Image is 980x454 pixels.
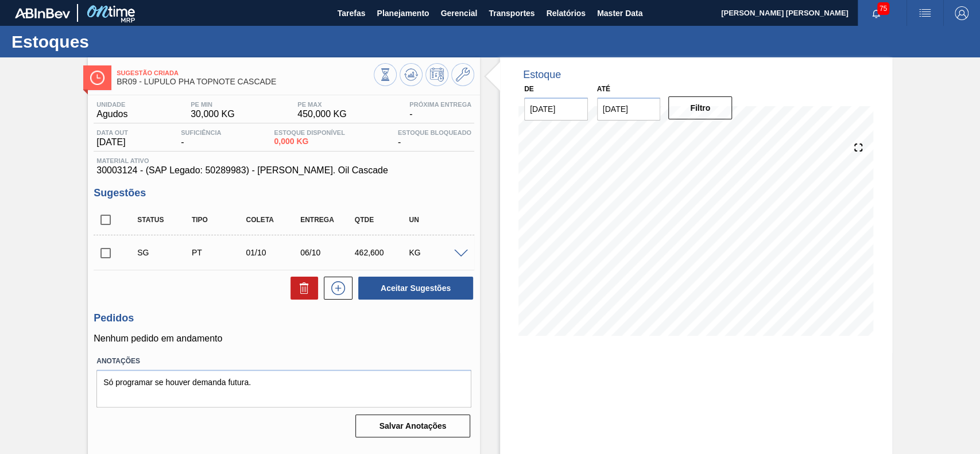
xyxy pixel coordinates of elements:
[96,109,127,119] span: Agudos
[178,129,224,148] div: -
[398,129,471,136] span: Estoque Bloqueado
[400,63,423,86] button: Atualizar Gráfico
[94,187,474,199] h3: Sugestões
[524,85,534,93] label: De
[377,6,429,20] span: Planejamento
[96,157,471,164] span: Material ativo
[955,6,969,20] img: Logout
[297,109,346,119] span: 450,000 KG
[374,63,397,86] button: Visão Geral dos Estoques
[353,275,474,301] div: Aceitar Sugestões
[597,98,661,121] input: dd/mm/yyyy
[406,216,466,224] div: UN
[94,333,474,344] p: Nenhum pedido em andamento
[15,8,70,18] img: TNhmsLtSVTkK8tSr43FrP2fwEKptu5GPRR3wAAAABJRU5ErkJggg==
[134,216,194,224] div: Status
[274,137,344,146] span: 0,000 KG
[297,216,357,224] div: Entrega
[96,165,471,176] span: 30003124 - (SAP Legado: 50289983) - [PERSON_NAME]. Oil Cascade
[11,35,215,48] h1: Estoques
[117,69,374,76] span: Sugestão Criada
[352,248,412,257] div: 462,600
[546,6,585,20] span: Relatórios
[352,216,412,224] div: Qtde
[96,101,127,108] span: Unidade
[395,129,474,148] div: -
[285,277,318,300] div: Excluir Sugestões
[96,137,128,148] span: [DATE]
[189,248,249,257] div: Pedido de Transferência
[409,101,471,108] span: Próxima Entrega
[117,77,374,86] span: BR09 - LÚPULO PHA TOPNOTE CASCADE
[355,414,470,437] button: Salvar Anotações
[918,6,932,20] img: userActions
[877,2,889,15] span: 75
[243,216,303,224] div: Coleta
[358,277,473,300] button: Aceitar Sugestões
[425,63,448,86] button: Programar Estoque
[191,109,235,119] span: 30,000 KG
[597,6,642,20] span: Master Data
[189,216,249,224] div: Tipo
[274,129,344,136] span: Estoque Disponível
[858,5,894,21] button: Notificações
[96,353,471,370] label: Anotações
[406,101,474,119] div: -
[668,96,732,119] button: Filtro
[297,101,346,108] span: PE MAX
[597,85,610,93] label: Até
[524,98,588,121] input: dd/mm/yyyy
[134,248,194,257] div: Sugestão Criada
[406,248,466,257] div: KG
[441,6,478,20] span: Gerencial
[181,129,221,136] span: Suficiência
[297,248,357,257] div: 06/10/2025
[96,370,471,408] textarea: Só programar se houver demanda futura.
[489,6,534,20] span: Transportes
[243,248,303,257] div: 01/10/2025
[94,312,474,324] h3: Pedidos
[338,6,366,20] span: Tarefas
[318,277,353,300] div: Nova sugestão
[90,71,104,85] img: Ícone
[451,63,474,86] button: Ir ao Master Data / Geral
[96,129,128,136] span: Data out
[523,69,561,81] div: Estoque
[191,101,235,108] span: PE MIN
